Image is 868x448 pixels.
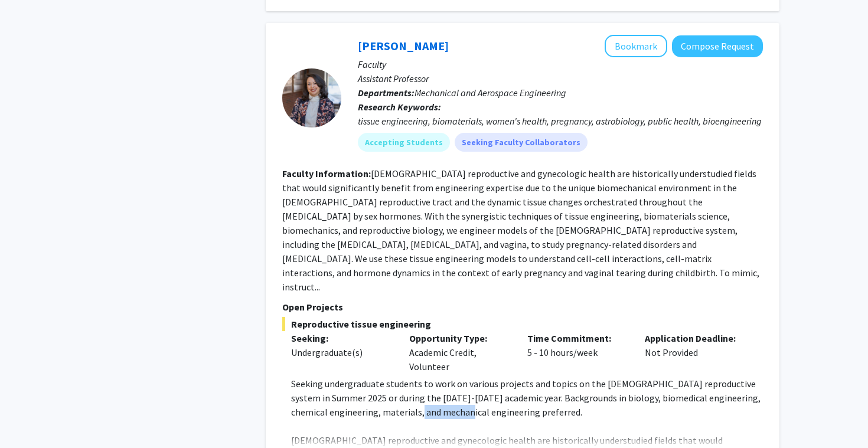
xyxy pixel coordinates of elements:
div: Undergraduate(s) [291,345,391,359]
iframe: Chat [9,395,50,439]
p: Seeking undergraduate students to work on various projects and topics on the [DEMOGRAPHIC_DATA] r... [291,377,763,419]
span: Mechanical and Aerospace Engineering [415,87,566,99]
p: Open Projects [282,300,763,314]
span: Reproductive tissue engineering [282,317,763,331]
p: Seeking: [291,331,391,345]
p: Time Commitment: [527,331,628,345]
div: Academic Credit, Volunteer [400,331,518,374]
div: 5 - 10 hours/week [518,331,637,374]
b: Departments: [358,87,415,99]
p: Faculty [358,57,763,71]
button: Compose Request to Samantha Zambuto [672,35,763,57]
p: Application Deadline: [645,331,745,345]
mat-chip: Accepting Students [358,133,450,152]
fg-read-more: [DEMOGRAPHIC_DATA] reproductive and gynecologic health are historically understudied fields that ... [282,168,759,293]
p: Opportunity Type: [409,331,510,345]
div: Not Provided [636,331,754,374]
div: tissue engineering, biomaterials, women's health, pregnancy, astrobiology, public health, bioengi... [358,114,763,128]
button: Add Samantha Zambuto to Bookmarks [605,35,667,57]
b: Faculty Information: [282,168,371,179]
mat-chip: Seeking Faculty Collaborators [455,133,588,152]
b: Research Keywords: [358,101,441,113]
a: [PERSON_NAME] [358,38,449,53]
p: Assistant Professor [358,71,763,86]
